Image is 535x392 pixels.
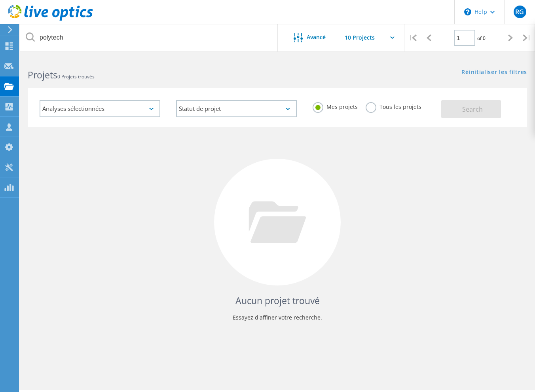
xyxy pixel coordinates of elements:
span: RG [515,9,524,15]
a: Réinitialiser les filtres [461,69,527,76]
label: Tous les projets [366,102,421,110]
span: Search [462,105,483,114]
input: Rechercher des projets par nom, propriétaire, ID, société, etc. [20,24,278,51]
button: Search [441,100,501,118]
div: Statut de projet [176,100,297,117]
span: of 0 [477,35,486,42]
div: | [519,24,535,52]
span: Avancé [307,34,326,40]
div: Analyses sélectionnées [40,100,160,117]
p: Essayez d'affiner votre recherche. [36,311,519,324]
div: | [404,24,421,52]
label: Mes projets [313,102,358,110]
svg: \n [464,8,471,15]
span: 0 Projets trouvés [57,73,95,80]
h4: Aucun projet trouvé [36,294,519,307]
b: Projets [28,69,57,81]
a: Live Optics Dashboard [8,17,93,22]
